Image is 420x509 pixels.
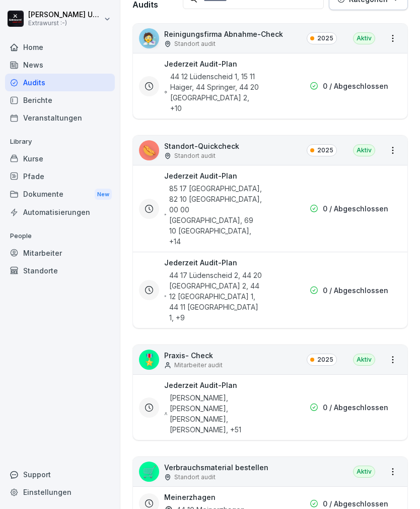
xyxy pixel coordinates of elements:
[353,32,375,44] div: Aktiv
[5,228,115,244] p: People
[139,462,159,482] div: 🛒
[174,361,223,370] p: Mitarbeiter audit
[164,257,237,268] h3: Jederzeit Audit-Plan
[164,29,283,39] p: Reinigungsfirma Abnahme-Check
[174,39,216,48] p: Standort audit
[5,185,115,204] div: Dokumente
[323,81,388,91] p: 0 / Abgeschlossen
[164,171,237,181] h3: Jederzeit Audit-Plan
[5,109,115,127] a: Veranstaltungen
[164,270,262,323] div: 44 17 Lüdenscheid 2, 44 20 [GEOGRAPHIC_DATA] 2, 44 12 [GEOGRAPHIC_DATA] 1, 44 11 [GEOGRAPHIC_DATA...
[28,20,102,27] p: Extrawurst :-)
[5,203,115,221] a: Automatisierungen
[353,466,375,478] div: Aktiv
[5,466,115,483] div: Support
[5,56,115,74] a: News
[164,183,262,247] div: 85 17 [GEOGRAPHIC_DATA], 82 10 [GEOGRAPHIC_DATA], 00 00 [GEOGRAPHIC_DATA], 69 10 [GEOGRAPHIC_DATA...
[28,11,102,19] p: [PERSON_NAME] Usik
[164,141,239,151] p: Standort-Quickcheck
[5,150,115,167] a: Kurse
[317,146,333,155] p: 2025
[5,134,115,150] p: Library
[5,91,115,109] a: Berichte
[5,262,115,279] a: Standorte
[323,498,388,509] p: 0 / Abgeschlossen
[317,355,333,364] p: 2025
[164,492,216,502] h3: Meinerzhagen
[5,185,115,204] a: DokumenteNew
[174,473,216,482] p: Standort audit
[5,74,115,91] a: Audits
[323,203,388,214] p: 0 / Abgeschlossen
[164,392,262,435] div: [PERSON_NAME], [PERSON_NAME], [PERSON_NAME], [PERSON_NAME] , +51
[164,59,237,69] h3: Jederzeit Audit-Plan
[164,462,268,473] p: Verbrauchsmaterial bestellen
[323,402,388,413] p: 0 / Abgeschlossen
[5,38,115,56] a: Home
[5,483,115,501] a: Einstellungen
[139,350,159,370] div: 🎖️
[353,144,375,156] div: Aktiv
[317,34,333,43] p: 2025
[139,28,159,48] div: 🧑‍🔬
[353,354,375,366] div: Aktiv
[323,285,388,296] p: 0 / Abgeschlossen
[164,71,262,114] div: 44 12 Lüdenscheid 1, 15 11 Haiger, 44 Springer, 44 20 [GEOGRAPHIC_DATA] 2 , +10
[164,380,237,390] h3: Jederzeit Audit-Plan
[5,244,115,262] a: Mitarbeiter
[139,140,159,160] div: 🌭
[5,167,115,185] a: Pfade
[174,151,216,160] p: Standort audit
[164,350,223,361] p: Praxis- Check
[95,189,112,200] div: New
